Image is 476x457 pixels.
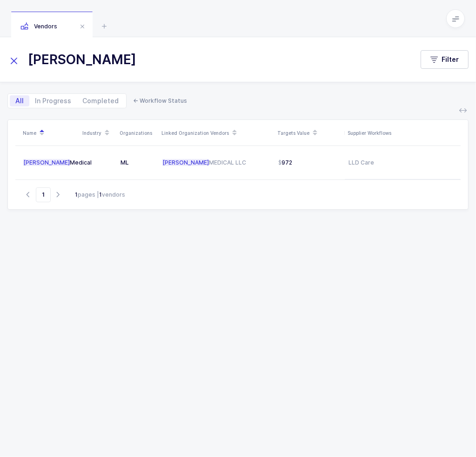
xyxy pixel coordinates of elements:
[162,159,271,166] div: MEDICAL LLC
[20,23,57,30] span: Vendors
[75,191,78,198] b: 1
[36,187,51,202] span: Go to
[161,125,272,141] div: Linked Organization Vendors
[35,98,71,104] span: In Progress
[349,159,453,166] div: LLD Care
[348,129,453,137] div: Supplier Workflows
[23,159,76,166] div: Medical
[82,98,119,104] span: Completed
[421,50,469,69] button: Filter
[277,125,339,141] div: Targets Value
[99,191,102,198] b: 1
[23,159,70,166] span: [PERSON_NAME]
[121,159,155,166] div: ML
[75,191,125,199] div: pages | vendors
[82,125,114,141] div: Industry
[120,129,156,137] div: Organizations
[15,98,24,104] span: All
[7,48,402,71] input: Search for Vendors...
[278,159,292,166] span: 972
[162,159,209,166] span: [PERSON_NAME]
[442,55,459,64] span: Filter
[344,125,406,141] div: Parent Company
[133,97,187,104] span: ← Workflow Status
[23,125,77,141] div: Name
